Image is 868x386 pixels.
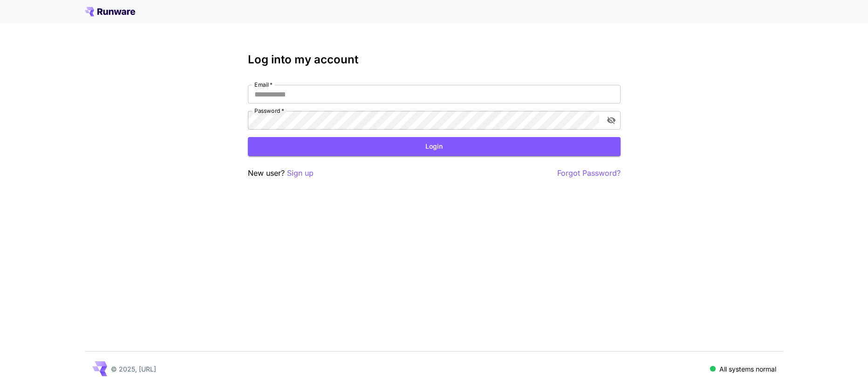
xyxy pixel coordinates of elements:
h3: Log into my account [248,53,621,66]
button: toggle password visibility [603,112,620,129]
button: Login [248,137,621,156]
p: All systems normal [719,364,776,374]
label: Password [254,107,284,115]
button: Sign up [287,167,314,179]
button: Forgot Password? [557,167,621,179]
p: © 2025, [URL] [111,364,156,374]
p: New user? [248,167,314,179]
label: Email [254,81,273,89]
